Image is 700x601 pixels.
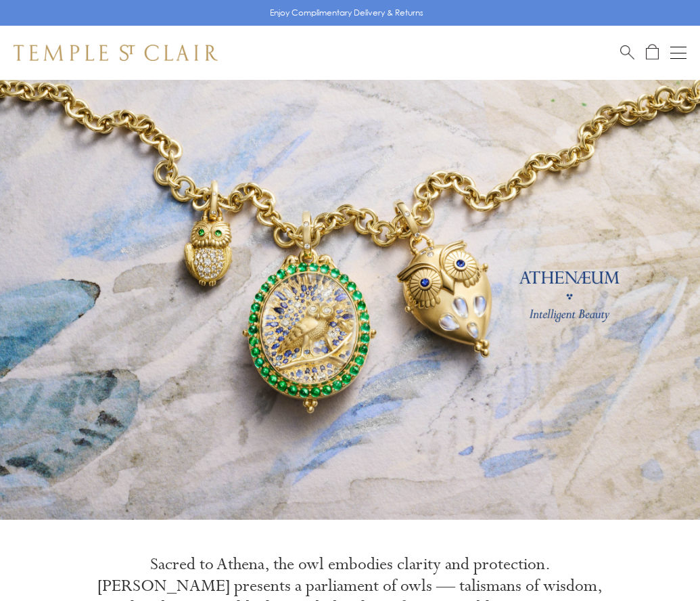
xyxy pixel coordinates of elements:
a: Search [620,44,634,61]
p: Enjoy Complimentary Delivery & Returns [270,6,423,20]
img: Temple St. Clair [14,45,218,61]
a: Open Shopping Bag [646,44,659,61]
button: Open navigation [670,45,686,61]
